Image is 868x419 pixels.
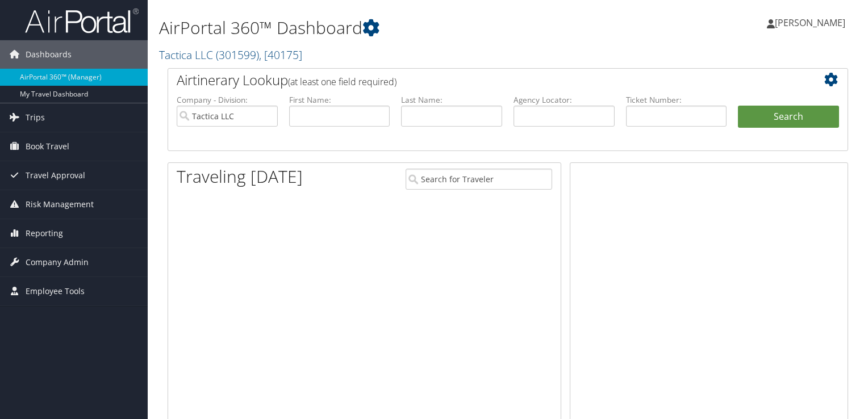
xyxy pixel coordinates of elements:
[26,190,94,219] span: Risk Management
[159,16,624,40] h1: AirPortal 360™ Dashboard
[626,94,727,106] label: Ticket Number:
[259,47,302,62] span: , [ 40175 ]
[177,70,782,90] h2: Airtinerary Lookup
[767,6,857,40] a: [PERSON_NAME]
[159,47,302,62] a: Tactica LLC
[26,132,69,161] span: Book Travel
[738,106,839,128] button: Search
[775,16,845,29] span: [PERSON_NAME]
[25,7,139,34] img: airportal-logo.png
[26,40,72,69] span: Dashboards
[26,219,63,248] span: Reporting
[514,94,615,106] label: Agency Locator:
[177,94,278,106] label: Company - Division:
[177,165,303,188] h1: Traveling [DATE]
[26,161,85,190] span: Travel Approval
[26,248,89,276] span: Company Admin
[26,103,45,132] span: Trips
[216,47,259,62] span: ( 301599 )
[288,76,397,88] span: (at least one field required)
[406,169,552,190] input: Search for Traveler
[289,94,390,106] label: First Name:
[26,277,85,305] span: Employee Tools
[401,94,502,106] label: Last Name:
